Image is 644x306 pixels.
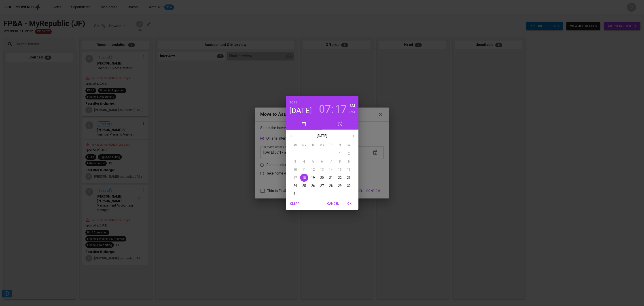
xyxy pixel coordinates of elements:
button: OK [342,200,357,208]
button: 23 [345,174,353,182]
p: 18 [302,175,306,180]
button: 21 [327,174,335,182]
button: 17 [335,103,347,115]
span: Fr [336,143,344,147]
button: 28 [327,182,335,190]
button: 20 [318,174,326,182]
button: Cancel [325,200,341,208]
p: 30 [347,183,351,188]
p: 28 [329,183,333,188]
p: 20 [320,175,324,180]
p: 24 [293,183,297,188]
p: 31 [293,192,297,196]
span: OK [344,201,355,207]
button: 22 [336,174,344,182]
button: 19 [309,174,317,182]
p: 26 [311,183,315,188]
span: Sa [345,143,353,147]
p: 25 [302,183,306,188]
button: 27 [318,182,326,190]
span: Cancel [327,201,339,207]
p: 21 [329,175,333,180]
button: [DATE] [289,106,312,115]
p: 23 [347,175,351,180]
button: 30 [345,182,353,190]
span: Tu [309,143,317,147]
p: [DATE] [297,133,348,139]
button: AM [349,103,355,109]
button: 31 [291,190,299,198]
button: 18 [300,174,308,182]
button: 24 [291,182,299,190]
button: 2025 [289,100,297,106]
span: We [318,143,326,147]
button: 29 [336,182,344,190]
p: 29 [338,183,342,188]
h6: AM [350,103,355,109]
button: Clear [288,200,302,208]
p: 19 [311,175,315,180]
span: Su [291,143,299,147]
button: 26 [309,182,317,190]
span: Clear [289,201,300,207]
p: 22 [338,175,342,180]
span: Th [327,143,335,147]
span: Mo [300,143,308,147]
button: 25 [300,182,308,190]
p: 27 [320,183,324,188]
h3: : [331,103,334,115]
button: 07 [319,103,331,115]
button: PM [349,109,355,115]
